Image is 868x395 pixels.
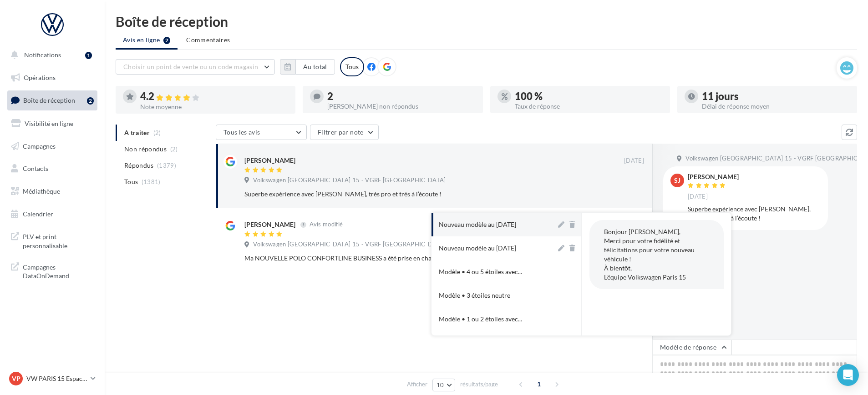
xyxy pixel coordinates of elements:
[124,145,167,154] span: Non répondus
[431,307,556,331] button: Modèle • 1 ou 2 étoiles avec...
[186,35,230,45] span: Commentaires
[5,182,99,201] a: Médiathèque
[5,114,99,133] a: Visibilité en ligne
[702,103,850,110] div: Délai de réponse moyen
[85,52,92,59] div: 1
[5,137,99,156] a: Campagnes
[116,59,275,75] button: Choisir un point de vente ou un code magasin
[5,257,99,284] a: Campagnes DataOnDemand
[244,220,295,229] div: [PERSON_NAME]
[124,161,154,170] span: Répondus
[5,159,99,178] a: Contacts
[140,104,288,110] div: Note moyenne
[280,59,335,75] button: Au total
[515,103,663,110] div: Taux de réponse
[431,213,556,236] button: Nouveau modèle au [DATE]
[310,125,379,140] button: Filtrer par note
[124,177,138,186] span: Tous
[25,120,73,127] span: Visibilité en ligne
[310,221,343,228] span: Avis modifié
[253,240,446,249] span: Volkswagen [GEOGRAPHIC_DATA] 15 - VGRF [GEOGRAPHIC_DATA]
[652,340,731,355] button: Modèle de réponse
[432,379,456,391] button: 10
[437,381,444,389] span: 10
[23,230,94,250] span: PLV et print personnalisable
[23,261,94,280] span: Campagnes DataOnDemand
[26,374,87,383] p: VW PARIS 15 Espace Suffren
[431,236,556,260] button: Nouveau modèle au [DATE]
[327,91,475,101] div: 2
[837,364,859,386] div: Open Intercom Messenger
[688,174,739,180] div: [PERSON_NAME]
[23,210,53,218] span: Calendrier
[23,187,60,195] span: Médiathèque
[460,380,498,389] span: résultats/page
[688,193,708,201] span: [DATE]
[327,103,475,110] div: [PERSON_NAME] non répondus
[253,176,446,185] span: Volkswagen [GEOGRAPHIC_DATA] 15 - VGRF [GEOGRAPHIC_DATA]
[439,220,516,229] div: Nouveau modèle au [DATE]
[23,165,48,172] span: Contacts
[5,90,99,110] a: Boîte de réception2
[5,68,99,87] a: Opérations
[87,97,94,105] div: 2
[170,145,178,153] span: (2)
[23,142,56,150] span: Campagnes
[515,91,663,101] div: 100 %
[216,125,307,140] button: Tous les avis
[702,91,850,101] div: 11 jours
[439,267,522,276] span: Modèle • 4 ou 5 étoiles avec...
[5,227,99,254] a: PLV et print personnalisable
[295,59,335,75] button: Au total
[244,254,585,263] div: Ma NOUVELLE POLO CONFORTLINE BUSINESS a été prise en charge pour révision/vidange par [PERSON_NAM...
[23,96,75,104] span: Boîte de réception
[439,315,522,324] span: Modèle • 1 ou 2 étoiles avec...
[24,51,61,59] span: Notifications
[142,178,161,185] span: (1381)
[439,291,510,300] div: Modèle • 3 étoiles neutre
[674,176,680,185] span: SJ
[532,377,546,391] span: 1
[5,45,96,65] button: Notifications 1
[431,284,556,307] button: Modèle • 3 étoiles neutre
[244,190,585,199] div: Superbe expérience avec [PERSON_NAME], très pro et très à l’écoute !
[123,63,258,70] span: Choisir un point de vente ou un code magasin
[7,370,97,387] a: VP VW PARIS 15 Espace Suffren
[5,205,99,224] a: Calendrier
[244,156,295,165] div: [PERSON_NAME]
[140,91,288,102] div: 4.2
[624,157,644,165] span: [DATE]
[12,374,20,383] span: VP
[439,244,516,253] div: Nouveau modèle au [DATE]
[407,380,427,389] span: Afficher
[688,205,821,223] div: Superbe expérience avec [PERSON_NAME], très pro et très à l’écoute !
[604,228,695,281] span: Bonjour [PERSON_NAME], Merci pour votre fidélité et félicitations pour votre nouveau véhicule ! À...
[340,57,364,76] div: Tous
[24,74,56,81] span: Opérations
[116,15,857,28] div: Boîte de réception
[431,260,556,284] button: Modèle • 4 ou 5 étoiles avec...
[223,128,260,136] span: Tous les avis
[157,162,176,169] span: (1379)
